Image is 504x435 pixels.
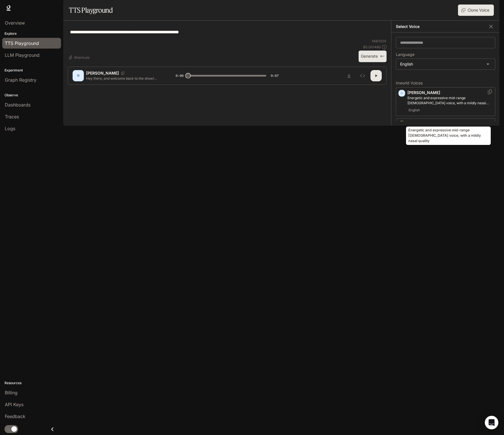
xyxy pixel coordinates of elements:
[485,416,498,429] div: Open Intercom Messenger
[407,95,493,106] p: Energetic and expressive mid-range male voice, with a mildly nasal quality
[69,5,113,16] h1: TTS Playground
[407,107,421,114] span: English
[86,70,119,76] p: [PERSON_NAME]
[396,81,495,85] p: Inworld Voices
[406,127,491,145] div: Energetic and expressive mid-range [DEMOGRAPHIC_DATA] voice, with a mildly nasal quality
[357,70,368,81] button: Inspect
[458,5,494,16] button: Clone Voice
[68,53,92,62] button: Shortcuts
[119,71,127,75] button: Copy Voice ID
[176,73,184,79] span: 0:00
[343,70,355,81] button: Download audio
[407,90,493,95] p: [PERSON_NAME]
[363,45,381,49] p: $ 0.001480
[407,121,493,127] p: [PERSON_NAME]
[271,73,279,79] span: 0:07
[86,76,162,81] p: Hey there, and welcome back to the show! We've got a fascinating episode lined up [DATE], includi...
[396,59,495,69] div: English
[359,51,387,62] button: Generate⌘⏎
[487,90,493,94] button: Copy Voice ID
[396,53,414,56] p: Language
[74,71,83,80] div: D
[380,55,384,58] p: ⌘⏎
[372,39,387,43] p: 148 / 1000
